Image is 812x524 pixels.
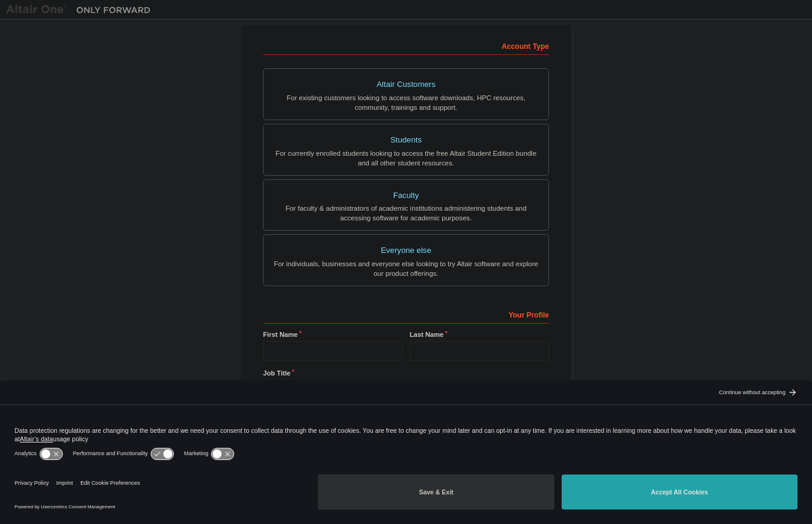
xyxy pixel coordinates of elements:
div: Faculty [271,187,541,204]
label: Job Title [263,368,549,378]
div: Altair Customers [271,76,541,93]
div: Account Type [263,36,549,55]
div: For currently enrolled students looking to access the free Altair Student Edition bundle and all ... [271,149,541,168]
div: For individuals, businesses and everyone else looking to try Altair software and explore our prod... [271,259,541,278]
img: Altair One [6,4,157,16]
div: For existing customers looking to access software downloads, HPC resources, community, trainings ... [271,93,541,112]
label: Last Name [410,330,549,339]
div: Students [271,132,541,149]
div: Everyone else [271,242,541,259]
div: Your Profile [263,304,549,324]
div: For faculty & administrators of academic institutions administering students and accessing softwa... [271,203,541,223]
label: First Name [263,330,402,339]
